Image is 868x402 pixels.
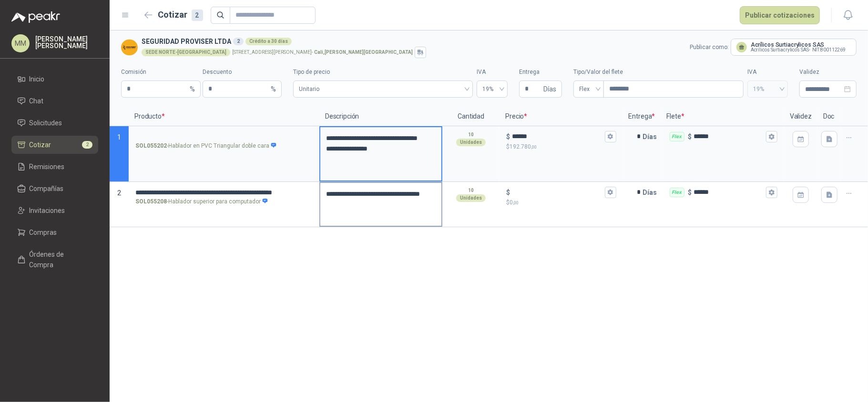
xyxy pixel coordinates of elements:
span: 2 [117,189,121,197]
label: IVA [747,68,788,77]
span: Días [543,81,556,97]
div: MM [11,34,30,52]
span: Unitario [299,82,467,96]
span: ,00 [531,144,537,150]
button: $$0,00 [605,187,616,198]
input: SOL055202-Hablador en PVC Triangular doble cara [135,133,313,141]
span: Compras [30,227,57,238]
p: [PERSON_NAME] [PERSON_NAME] [35,36,98,49]
label: Descuento [203,68,282,77]
div: Flex [670,188,684,197]
button: Flex $ [766,131,777,142]
button: Publicar cotizaciones [740,6,820,24]
span: Remisiones [30,161,65,172]
p: Cantidad [442,107,500,126]
label: Entrega [519,68,562,77]
span: ,00 [513,200,519,205]
p: Producto [129,107,319,126]
p: 10 [468,187,474,194]
span: Compañías [30,183,64,194]
p: Días [643,127,661,146]
span: Órdenes de Compra [30,249,89,270]
a: Chat [11,92,98,110]
div: Unidades [456,139,486,146]
a: Remisiones [11,158,98,176]
span: Solicitudes [30,118,62,128]
input: $$192.780,00 [512,133,602,140]
p: Validez [784,107,817,126]
div: Crédito a 30 días [245,38,292,45]
label: Comisión [121,68,201,77]
div: Flex [670,132,684,141]
p: $ [506,131,510,142]
p: $ [506,187,510,198]
p: [STREET_ADDRESS][PERSON_NAME] - [232,50,413,55]
img: Logo peakr [11,11,60,23]
span: 0 [510,199,519,206]
p: Doc [817,107,841,126]
strong: Cali , [PERSON_NAME][GEOGRAPHIC_DATA] [314,50,413,55]
span: 192.780 [510,143,537,150]
input: Flex $ [694,189,764,196]
h3: SEGURIDAD PROVISER LTDA [142,36,686,47]
a: Órdenes de Compra [11,245,98,274]
p: Entrega [623,107,661,126]
span: % [190,81,195,97]
div: 2 [233,38,244,45]
span: 2 [82,141,92,149]
span: Inicio [30,74,45,84]
span: % [271,81,276,97]
p: $ [688,187,692,198]
span: Chat [30,96,44,106]
label: IVA [477,68,508,77]
a: Inicio [11,70,98,88]
a: Compañías [11,180,98,198]
p: $ [506,142,616,151]
button: $$192.780,00 [605,131,616,142]
img: Company Logo [121,39,138,56]
input: SOL055208-Hablador superior para computador [135,189,313,196]
p: - Hablador superior para computador [135,197,268,206]
p: Precio [500,107,623,126]
label: Validez [799,68,857,77]
a: Compras [11,223,98,241]
strong: SOL055202 [135,141,167,151]
span: 19% [482,82,502,96]
p: $ [506,198,616,207]
label: Tipo/Valor del flete [573,68,744,77]
span: 1 [117,133,121,141]
span: Flex [579,82,598,96]
span: 19% [753,82,782,96]
p: Días [643,183,661,202]
h2: Cotizar [158,8,203,21]
span: Cotizar [30,140,51,150]
p: 10 [468,131,474,139]
div: Unidades [456,194,486,202]
input: Flex $ [694,133,764,140]
label: Tipo de precio [293,68,473,77]
p: - Hablador en PVC Triangular doble cara [135,141,277,151]
div: SEDE NORTE-[GEOGRAPHIC_DATA] [142,49,230,56]
p: Flete [661,107,784,126]
strong: SOL055208 [135,197,167,206]
a: Cotizar2 [11,136,98,154]
input: $$0,00 [512,189,602,196]
div: 2 [192,10,203,21]
span: Invitaciones [30,205,65,216]
p: Descripción [319,107,442,126]
a: Invitaciones [11,201,98,220]
p: Publicar como: [690,43,729,52]
button: Flex $ [766,187,777,198]
a: Solicitudes [11,114,98,132]
p: $ [688,131,692,142]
